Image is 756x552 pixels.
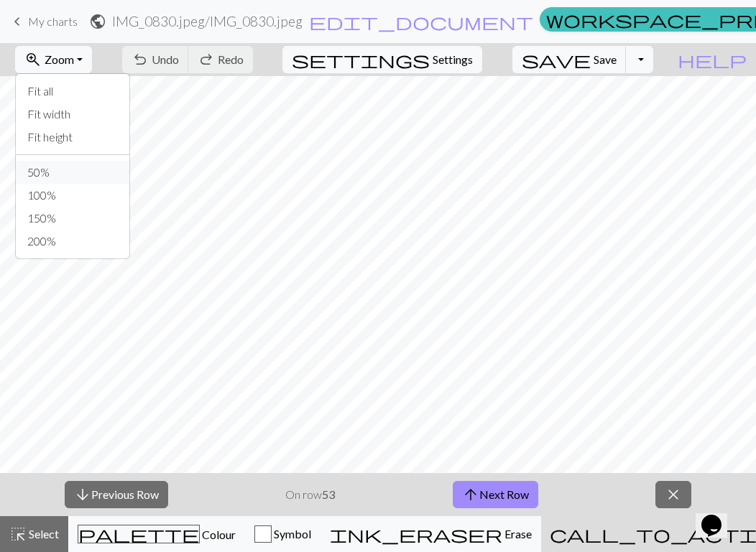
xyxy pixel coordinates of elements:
span: Symbol [272,527,311,541]
iframe: chat widget [696,495,742,538]
a: My charts [9,9,78,34]
span: Zoom [45,52,74,66]
button: 200% [16,230,129,253]
button: 100% [16,184,129,207]
span: arrow_upward [462,485,479,505]
span: keyboard_arrow_left [9,11,26,32]
button: Save [512,46,627,73]
span: public [89,11,106,32]
i: Settings [292,51,430,68]
button: Erase [321,516,541,552]
button: Fit width [16,103,129,126]
span: Select [27,527,59,541]
span: palette [78,524,199,544]
button: Next Row [453,481,538,508]
span: close [665,485,682,505]
span: help [678,50,747,70]
span: Colour [200,528,236,541]
span: save [522,50,591,70]
button: SettingsSettings [282,46,482,73]
span: edit_document [309,11,533,32]
span: settings [292,50,430,70]
span: arrow_downward [74,485,91,505]
span: Erase [502,527,532,541]
button: Colour [68,516,245,552]
button: Previous Row [65,481,168,508]
h2: IMG_0830.jpeg / IMG_0830.jpeg [112,13,303,29]
span: Settings [433,51,473,68]
button: 50% [16,161,129,184]
span: Save [594,52,617,66]
button: Fit height [16,126,129,149]
strong: 53 [322,487,335,501]
button: 150% [16,207,129,230]
button: Fit all [16,80,129,103]
span: zoom_in [24,50,42,70]
span: ink_eraser [330,524,502,544]
p: On row [285,486,335,503]
span: My charts [28,14,78,28]
span: highlight_alt [9,524,27,544]
button: Zoom [15,46,92,73]
button: Symbol [245,516,321,552]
